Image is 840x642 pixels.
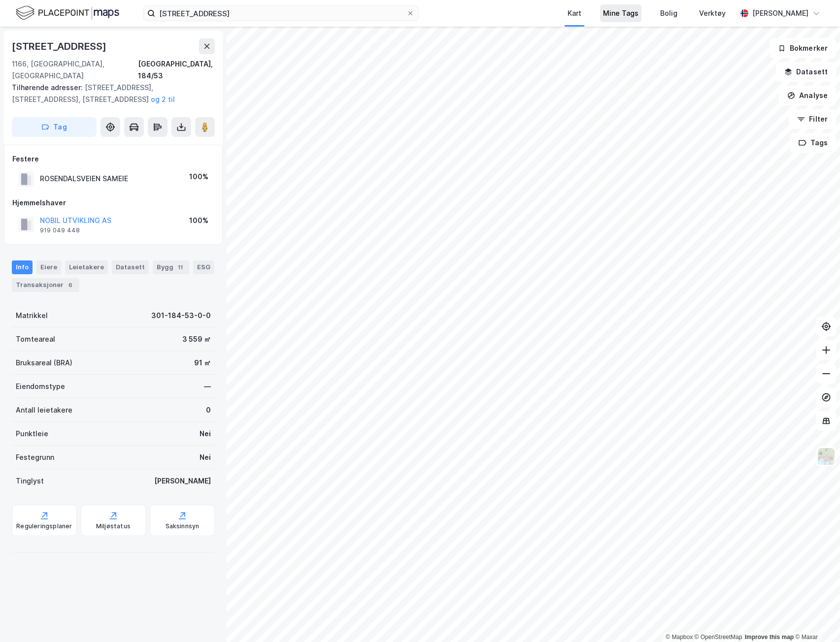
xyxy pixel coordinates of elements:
[12,278,79,292] div: Transaksjoner
[695,634,742,641] a: OpenStreetMap
[155,6,406,21] input: Søk på adresse, matrikkel, gårdeiere, leietakere eller personer
[16,451,54,463] div: Festegrunn
[12,82,207,105] div: [STREET_ADDRESS], [STREET_ADDRESS], [STREET_ADDRESS]
[12,83,85,92] span: Tilhørende adresser:
[776,62,836,82] button: Datasett
[154,475,211,487] div: [PERSON_NAME]
[16,428,48,440] div: Punktleie
[193,260,214,274] div: ESG
[790,133,836,153] button: Tags
[16,357,72,369] div: Bruksareal (BRA)
[189,171,208,183] div: 100%
[66,280,75,290] div: 6
[752,7,808,19] div: [PERSON_NAME]
[12,260,33,274] div: Info
[36,260,61,274] div: Eiere
[189,215,208,226] div: 100%
[568,7,581,19] div: Kart
[182,333,211,345] div: 3 559 ㎡
[770,38,836,58] button: Bokmerker
[791,595,840,642] iframe: Chat Widget
[153,260,189,274] div: Bygg
[200,451,211,463] div: Nei
[12,117,97,137] button: Tag
[194,357,211,369] div: 91 ㎡
[699,7,726,19] div: Verktøy
[745,634,794,641] a: Improve this map
[151,310,211,321] div: 301-184-53-0-0
[779,86,836,105] button: Analyse
[666,634,693,641] a: Mapbox
[16,333,55,345] div: Tomteareal
[791,595,840,642] div: Kontrollprogram for chat
[16,475,44,487] div: Tinglyst
[16,404,72,416] div: Antall leietakere
[40,173,128,185] div: ROSENDALSVEIEN SAMEIE
[16,381,65,392] div: Eiendomstype
[166,522,200,530] div: Saksinnsyn
[603,7,638,19] div: Mine Tags
[204,381,211,392] div: —
[175,262,185,272] div: 11
[16,4,119,22] img: logo.f888ab2527a4732fd821a326f86c7f29.svg
[206,404,211,416] div: 0
[200,428,211,440] div: Nei
[16,522,72,530] div: Reguleringsplaner
[817,447,836,466] img: Z
[12,153,214,165] div: Festere
[660,7,677,19] div: Bolig
[138,58,215,82] div: [GEOGRAPHIC_DATA], 184/53
[65,260,108,274] div: Leietakere
[96,522,131,530] div: Miljøstatus
[16,310,48,321] div: Matrikkel
[12,58,138,82] div: 1166, [GEOGRAPHIC_DATA], [GEOGRAPHIC_DATA]
[112,260,149,274] div: Datasett
[12,38,108,54] div: [STREET_ADDRESS]
[12,197,214,209] div: Hjemmelshaver
[789,109,836,129] button: Filter
[40,226,80,234] div: 919 049 448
